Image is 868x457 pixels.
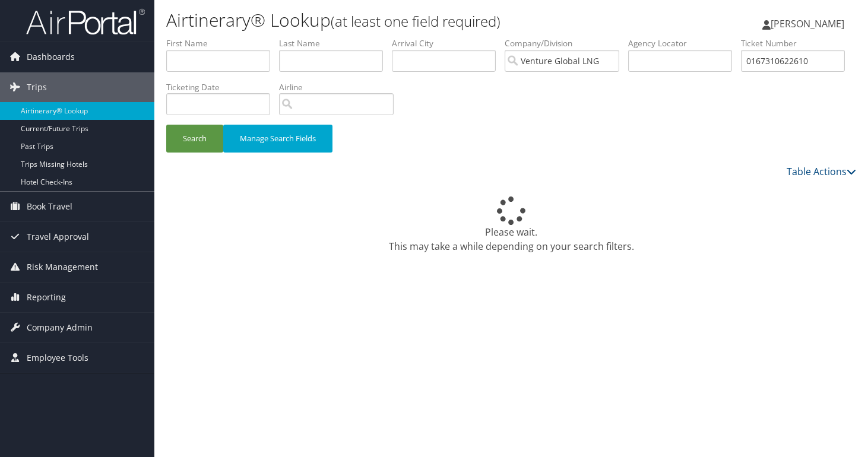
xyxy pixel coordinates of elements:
label: Arrival City [392,37,505,49]
button: Manage Search Fields [223,125,332,153]
label: Agency Locator [628,37,741,49]
span: Trips [27,72,47,102]
h1: Airtinerary® Lookup [166,8,626,33]
button: Search [166,125,223,153]
small: (at least one field required) [331,11,500,31]
span: Employee Tools [27,343,88,373]
label: Ticketing Date [166,81,279,93]
label: Company/Division [505,37,628,49]
span: Travel Approval [27,222,89,252]
label: Last Name [279,37,392,49]
label: First Name [166,37,279,49]
div: Please wait. This may take a while depending on your search filters. [166,196,856,253]
label: Ticket Number [741,37,854,49]
span: Company Admin [27,313,93,342]
span: Dashboards [27,42,75,72]
span: [PERSON_NAME] [771,17,844,30]
span: Reporting [27,283,66,312]
a: [PERSON_NAME] [762,6,856,42]
label: Airline [279,81,403,93]
span: Risk Management [27,252,98,282]
span: Book Travel [27,192,72,221]
img: airportal-logo.png [26,8,145,36]
a: Table Actions [787,165,856,178]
